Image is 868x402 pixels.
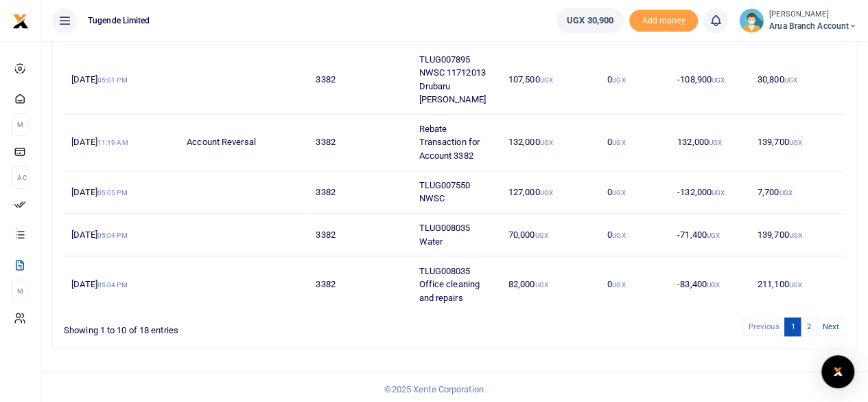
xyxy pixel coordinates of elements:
[788,232,801,239] small: UGX
[97,189,128,197] small: 05:05 PM
[64,115,179,171] td: [DATE]
[707,232,720,239] small: UGX
[750,115,845,171] td: 139,700
[64,171,179,214] td: [DATE]
[670,214,750,256] td: -71,400
[670,171,750,214] td: -132,000
[670,256,750,312] td: -83,400
[629,10,698,32] li: Toup your wallet
[308,214,411,256] td: 3382
[750,45,845,114] td: 30,800
[11,166,30,189] li: Ac
[12,13,29,30] img: logo-small
[411,214,500,256] td: TLUG008035 Water
[600,256,670,312] td: 0
[501,115,600,171] td: 132,000
[97,232,128,239] small: 05:04 PM
[750,256,845,312] td: 211,100
[308,115,411,171] td: 3382
[501,45,600,114] td: 107,500
[600,45,670,114] td: 0
[600,171,670,214] td: 0
[11,280,30,302] li: M
[535,232,548,239] small: UGX
[12,15,29,25] a: logo-small logo-large logo-large
[411,115,500,171] td: Rebate Transaction for Account 3382
[629,10,698,32] span: Add money
[97,281,128,289] small: 05:04 PM
[411,171,500,214] td: TLUG007550 NWSC
[612,232,625,239] small: UGX
[82,14,156,27] span: Tugende Limited
[670,45,750,114] td: -108,900
[817,317,845,336] a: Next
[179,115,308,171] td: Account Reversal
[567,14,613,27] span: UGX 30,900
[600,115,670,171] td: 0
[97,139,128,146] small: 11:19 AM
[821,355,854,388] div: Open Intercom Messenger
[600,214,670,256] td: 0
[501,171,600,214] td: 127,000
[707,281,720,289] small: UGX
[800,317,817,336] a: 2
[784,76,797,84] small: UGX
[556,8,624,33] a: UGX 30,900
[308,256,411,312] td: 3382
[64,214,179,256] td: [DATE]
[769,20,857,32] span: Arua Branch Account
[535,281,548,289] small: UGX
[612,189,625,197] small: UGX
[788,139,801,146] small: UGX
[750,214,845,256] td: 139,700
[612,139,625,146] small: UGX
[612,281,625,289] small: UGX
[670,115,750,171] td: 132,000
[739,8,857,33] a: profile-user [PERSON_NAME] Arua Branch Account
[712,189,725,197] small: UGX
[64,45,179,114] td: [DATE]
[779,189,792,197] small: UGX
[709,139,722,146] small: UGX
[308,45,411,114] td: 3382
[411,256,500,312] td: TLUG008035 Office cleaning and repairs
[11,113,30,136] li: M
[739,8,764,33] img: profile-user
[539,189,552,197] small: UGX
[64,256,179,312] td: [DATE]
[539,76,552,84] small: UGX
[750,171,845,214] td: 7,700
[308,171,411,214] td: 3382
[501,214,600,256] td: 70,000
[788,281,801,289] small: UGX
[712,76,725,84] small: UGX
[64,316,384,337] div: Showing 1 to 10 of 18 entries
[769,9,857,21] small: [PERSON_NAME]
[784,317,801,336] a: 1
[629,14,698,25] a: Add money
[551,8,629,33] li: Wallet ballance
[411,45,500,114] td: TLUG007895 NWSC 11712013 Drubaru [PERSON_NAME]
[539,139,552,146] small: UGX
[501,256,600,312] td: 82,000
[612,76,625,84] small: UGX
[97,76,128,84] small: 05:01 PM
